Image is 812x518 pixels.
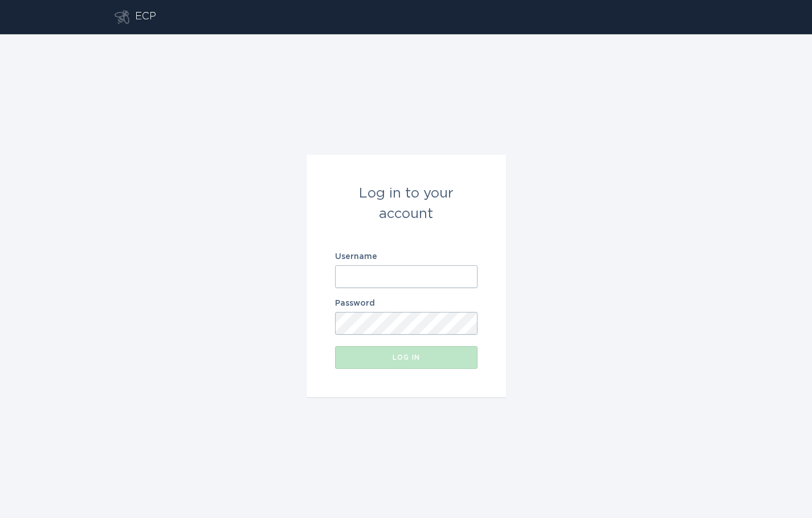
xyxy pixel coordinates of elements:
[335,253,478,261] label: Username
[341,354,472,361] div: Log in
[115,10,129,24] button: Go to dashboard
[135,10,156,24] div: ECP
[335,183,478,224] div: Log in to your account
[335,299,478,307] label: Password
[335,346,478,369] button: Log in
